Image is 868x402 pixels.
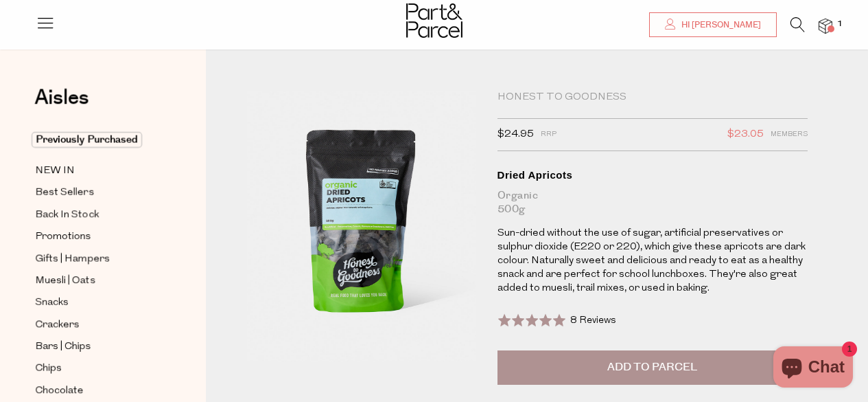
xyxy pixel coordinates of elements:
[35,360,160,377] a: Chips
[247,91,476,361] img: Dried Apricots
[35,294,160,311] a: Snacks
[35,273,95,289] span: Muesli | Oats
[406,3,462,38] img: Part&Parcel
[35,251,110,267] span: Gifts | Hampers
[834,18,846,30] span: 1
[35,229,91,245] span: Promotions
[35,383,84,399] span: Chocolate
[607,359,697,375] span: Add to Parcel
[35,132,160,148] a: Previously Purchased
[819,19,832,33] a: 1
[35,272,160,289] a: Muesli | Oats
[35,316,160,333] a: Crackers
[649,12,777,37] a: Hi [PERSON_NAME]
[497,91,808,104] div: Honest to Goodness
[35,185,94,201] span: Best Sellers
[771,126,808,144] span: Members
[35,163,75,179] span: NEW IN
[678,19,761,31] span: Hi [PERSON_NAME]
[35,295,69,311] span: Snacks
[35,184,160,201] a: Best Sellers
[34,87,89,122] a: Aisles
[35,338,160,355] a: Bars | Chips
[35,162,160,179] a: NEW IN
[35,228,160,245] a: Promotions
[727,126,764,144] span: $23.05
[35,207,99,223] span: Back In Stock
[35,250,160,267] a: Gifts | Hampers
[35,361,62,377] span: Chips
[497,168,808,182] div: Dried Apricots
[497,227,808,295] p: Sun-dried without the use of sugar, artificial preservatives or sulphur dioxide (E220 or 220), wh...
[570,315,616,326] span: 8 Reviews
[32,132,142,148] span: Previously Purchased
[35,206,160,223] a: Back In Stock
[35,339,91,355] span: Bars | Chips
[541,126,556,144] span: RRP
[35,317,80,333] span: Crackers
[769,346,857,391] inbox-online-store-chat: Shopify online store chat
[497,350,808,385] button: Add to Parcel
[497,126,534,144] span: $24.95
[35,382,160,399] a: Chocolate
[497,189,808,216] div: Organic 500g
[34,82,89,113] span: Aisles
